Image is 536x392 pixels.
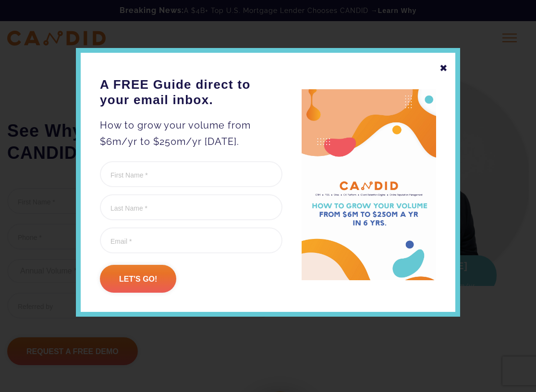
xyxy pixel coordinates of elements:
[100,265,176,293] input: Let's go!
[100,77,282,107] h3: A FREE Guide direct to your email inbox.
[302,89,436,281] img: A FREE Guide direct to your email inbox.
[100,117,282,150] p: How to grow your volume from $6m/yr to $250m/yr [DATE].
[100,194,282,220] input: Last Name *
[100,161,282,187] input: First Name *
[100,227,282,253] input: Email *
[439,60,448,76] div: ✖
